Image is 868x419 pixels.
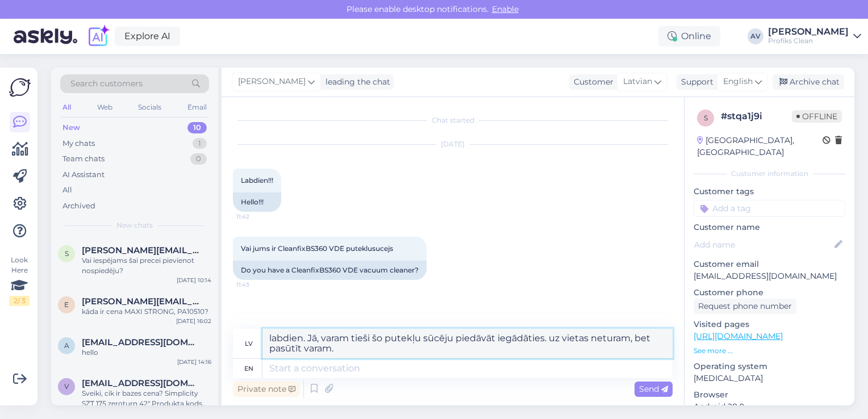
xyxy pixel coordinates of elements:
[62,138,95,149] div: My chats
[262,329,673,358] textarea: labdien. Jā, varam tieši šo putekļu sūcēju piedāvāt iegādāties. uz vietas neturam, bet pasūtīt va...
[721,110,792,123] div: # stqa1j9i
[694,389,845,401] p: Browser
[244,359,253,378] div: en
[694,331,783,341] a: [URL][DOMAIN_NAME]
[694,346,845,356] p: See more ...
[677,76,713,88] div: Support
[694,200,845,217] input: Add a tag
[62,185,72,196] div: All
[489,4,522,14] span: Enable
[694,299,796,314] div: Request phone number
[321,76,390,88] div: leading the chat
[62,169,105,181] div: AI Assistant
[82,296,200,307] span: einars.eltermanis@akorda.lv
[694,221,845,233] p: Customer name
[245,334,253,353] div: lv
[95,100,115,115] div: Web
[62,153,105,165] div: Team chats
[177,358,211,366] div: [DATE] 14:16
[723,76,753,88] span: English
[569,76,614,88] div: Customer
[694,169,845,179] div: Customer information
[694,270,845,282] p: [EMAIL_ADDRESS][DOMAIN_NAME]
[658,26,720,47] div: Online
[115,27,180,46] a: Explore AI
[82,255,211,276] div: Vai iespējams šai precei pievienot nospiedēju?
[82,347,211,358] div: hello
[241,244,393,253] span: Vai jums ir CleanfixBS360 VDE puteklusucejs
[64,382,69,391] span: v
[233,261,427,280] div: Do you have a CleanfixBS360 VDE vacuum cleaner?
[694,401,845,413] p: Android 28.0
[233,382,300,397] div: Private note
[86,24,110,48] img: explore-ai
[185,100,209,115] div: Email
[64,300,69,309] span: e
[768,27,849,36] div: [PERSON_NAME]
[82,245,200,255] span: sandra.grape@hestio.lv
[82,337,200,347] span: alzahraassh@gmail.com
[187,122,207,133] div: 10
[82,378,200,388] span: valtersvitols@gmail.com
[193,138,207,149] div: 1
[233,192,281,212] div: Hello!!!
[233,115,673,125] div: Chat started
[116,220,153,231] span: New chats
[9,77,31,98] img: Askly Logo
[694,238,832,251] input: Add name
[694,361,845,372] p: Operating system
[623,76,652,88] span: Latvian
[694,287,845,299] p: Customer phone
[241,176,273,185] span: Labdien!!!
[233,139,673,149] div: [DATE]
[190,153,207,165] div: 0
[82,388,211,409] div: Sveiki, cik ir bazes cena? Simplicity SZT 175 zeroturn 42" Produkta kods SI2691923
[792,110,842,123] span: Offline
[236,280,279,289] span: 11:43
[639,384,668,394] span: Send
[773,74,844,90] div: Archive chat
[70,78,143,90] span: Search customers
[65,249,69,258] span: s
[694,186,845,198] p: Customer tags
[704,114,708,122] span: s
[694,372,845,384] p: [MEDICAL_DATA]
[238,76,306,88] span: [PERSON_NAME]
[177,276,211,284] div: [DATE] 10:14
[694,319,845,330] p: Visited pages
[62,122,80,133] div: New
[9,255,30,306] div: Look Here
[176,317,211,325] div: [DATE] 16:02
[82,307,211,317] div: kāda ir cena MAXI STRONG, PA10510?
[64,341,69,350] span: a
[9,296,30,306] div: 2 / 3
[694,258,845,270] p: Customer email
[768,36,849,45] div: Profiks Clean
[136,100,164,115] div: Socials
[62,200,95,212] div: Archived
[748,28,763,44] div: AV
[697,135,823,158] div: [GEOGRAPHIC_DATA], [GEOGRAPHIC_DATA]
[60,100,73,115] div: All
[768,27,861,45] a: [PERSON_NAME]Profiks Clean
[236,212,279,221] span: 11:42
